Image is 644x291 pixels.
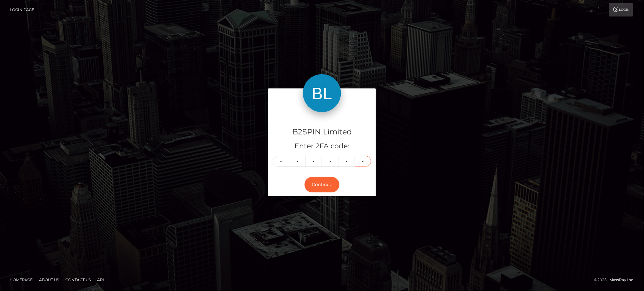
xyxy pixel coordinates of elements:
[95,275,107,285] a: API
[595,276,639,283] div: © 2025 , MassPay Inc.
[10,3,34,16] a: Login Page
[63,275,93,285] a: Contact Us
[273,141,371,151] h5: Enter 2FA code:
[305,177,339,192] button: Continue
[303,74,341,112] img: B2SPIN Limited
[609,3,633,16] a: Login
[36,275,62,285] a: About Us
[273,126,371,138] h4: B2SPIN Limited
[7,275,35,285] a: Homepage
